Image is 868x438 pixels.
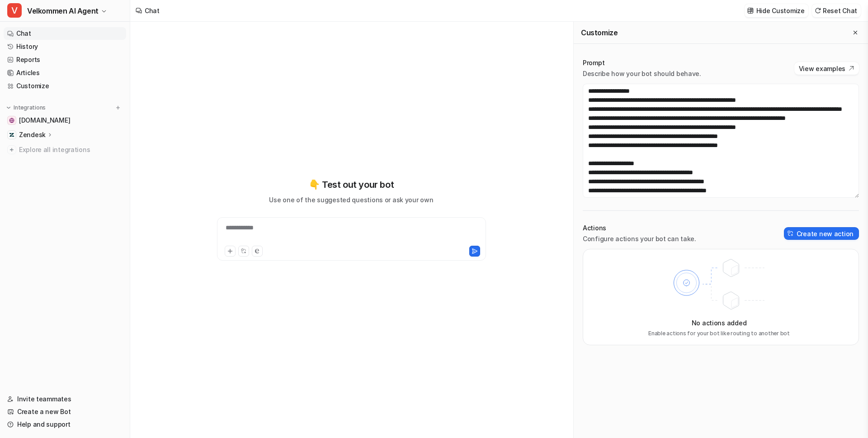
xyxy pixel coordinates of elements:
img: Zendesk [9,132,14,138]
span: Explore all integrations [19,143,123,157]
img: customize [747,7,754,14]
p: Use one of the suggested questions or ask your own [269,195,433,205]
a: Invite teammates [4,393,126,405]
span: V [7,3,22,18]
button: Create new action [784,227,859,240]
a: Chat [4,27,126,40]
div: Chat [145,6,160,15]
p: Enable actions for your bot like routing to another bot [648,329,790,338]
button: Close flyout [850,27,861,38]
span: Velkommen AI Agent [27,5,99,17]
p: Zendesk [19,130,46,139]
img: create-action-icon.svg [788,230,794,237]
button: Reset Chat [812,4,861,17]
img: expand menu [5,105,12,111]
button: Integrations [4,103,48,112]
a: velkommen.dk[DOMAIN_NAME] [4,114,126,127]
p: No actions added [692,318,747,328]
p: Prompt [583,58,701,67]
a: History [4,40,126,53]
a: Customize [4,80,126,92]
a: Articles [4,67,126,79]
p: Configure actions your bot can take. [583,234,696,243]
img: velkommen.dk [9,118,14,123]
a: Explore all integrations [4,143,126,156]
button: View examples [794,62,859,75]
a: Reports [4,53,126,66]
h2: Customize [581,28,618,37]
p: Hide Customize [756,6,805,15]
img: reset [815,7,821,14]
p: 👇 Test out your bot [309,178,394,191]
p: Integrations [14,104,46,111]
span: [DOMAIN_NAME] [19,116,70,125]
button: Hide Customize [745,4,808,17]
p: Describe how your bot should behave. [583,69,701,78]
a: Create a new Bot [4,405,126,418]
p: Actions [583,224,696,233]
img: menu_add.svg [115,105,121,111]
a: Help and support [4,418,126,431]
img: explore all integrations [7,145,16,154]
